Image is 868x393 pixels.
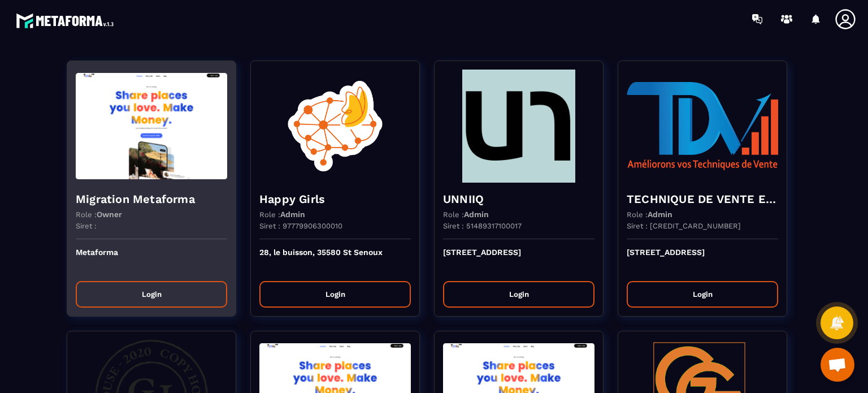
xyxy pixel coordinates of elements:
[76,248,227,273] p: Metaforma
[821,348,854,382] div: Ouvrir le chat
[627,222,741,230] p: Siret : [CREDIT_CARD_NUMBER]
[259,222,342,230] p: Siret : 97779906300010
[464,210,489,219] span: Admin
[16,10,118,31] img: logo
[76,70,227,183] img: funnel-background
[280,210,305,219] span: Admin
[627,191,778,207] h4: TECHNIQUE DE VENTE EDITION
[627,248,778,273] p: [STREET_ADDRESS]
[627,70,778,183] img: funnel-background
[443,281,594,308] button: Login
[259,248,411,273] p: 28, le buisson, 35580 St Senoux
[97,210,122,219] span: Owner
[443,248,594,273] p: [STREET_ADDRESS]
[259,191,411,207] h4: Happy Girls
[443,222,522,230] p: Siret : 51489317100017
[648,210,672,219] span: Admin
[259,281,411,308] button: Login
[76,191,227,207] h4: Migration Metaforma
[443,210,489,219] p: Role :
[259,70,411,183] img: funnel-background
[76,222,97,230] p: Siret :
[443,70,594,183] img: funnel-background
[443,191,594,207] h4: UNNIIQ
[259,210,305,219] p: Role :
[627,210,672,219] p: Role :
[76,281,227,308] button: Login
[627,281,778,308] button: Login
[76,210,122,219] p: Role :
